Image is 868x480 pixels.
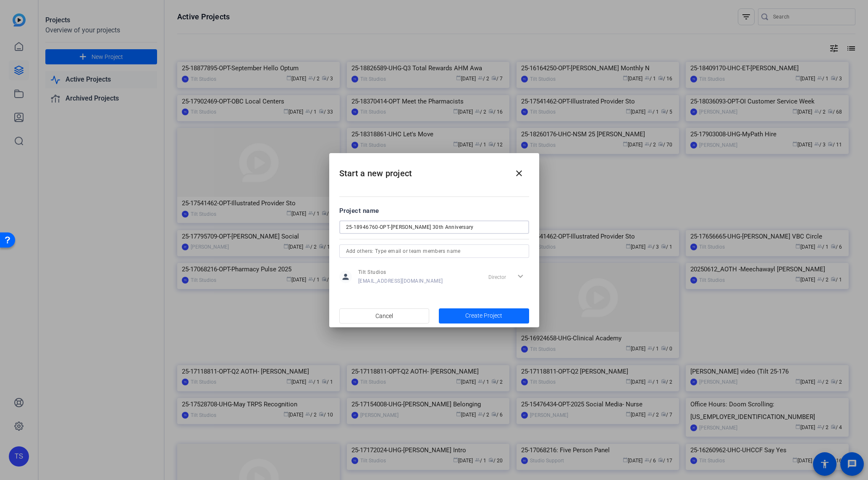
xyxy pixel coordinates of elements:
[346,222,522,232] input: Enter Project Name
[439,308,529,324] button: Create Project
[339,308,430,324] button: Cancel
[346,246,522,256] input: Add others: Type email or team members name
[339,206,529,215] div: Project name
[514,168,524,178] mat-icon: close
[358,278,443,284] span: [EMAIL_ADDRESS][DOMAIN_NAME]
[375,308,393,324] span: Cancel
[329,153,539,187] h2: Start a new project
[358,269,443,276] span: Tilt Studios
[339,270,352,283] mat-icon: person
[465,311,502,320] span: Create Project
